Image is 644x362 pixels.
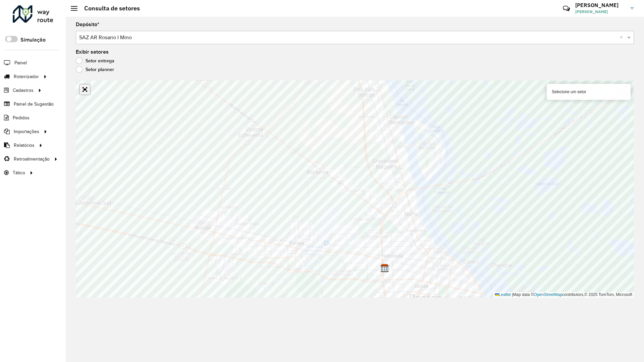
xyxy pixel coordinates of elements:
span: Cadastros [13,87,34,94]
span: Painel de Sugestão [14,101,54,108]
h2: Consulta de setores [77,5,140,12]
h3: [PERSON_NAME] [575,2,626,8]
a: Contato Rápido [559,1,574,16]
label: Setor planner [76,66,114,73]
div: Selecione um setor [547,84,631,100]
span: Importações [14,128,39,135]
a: Abrir mapa em tela cheia [80,84,90,95]
label: Setor entrega [76,57,114,64]
label: Exibir setores [76,48,109,56]
span: Tático [13,169,25,176]
span: Pedidos [13,114,30,121]
span: [PERSON_NAME] [575,9,626,15]
div: Map data © contributors,© 2025 TomTom, Microsoft [493,292,634,298]
span: Retroalimentação [14,156,50,163]
span: Clear all [620,34,626,42]
a: OpenStreetMap [534,292,562,297]
a: Leaflet [495,292,511,297]
span: Painel [14,59,27,66]
span: | [512,292,513,297]
span: Roteirizador [14,73,39,80]
label: Simulação [20,36,46,44]
label: Depósito [76,20,99,28]
span: Relatórios [14,142,35,149]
